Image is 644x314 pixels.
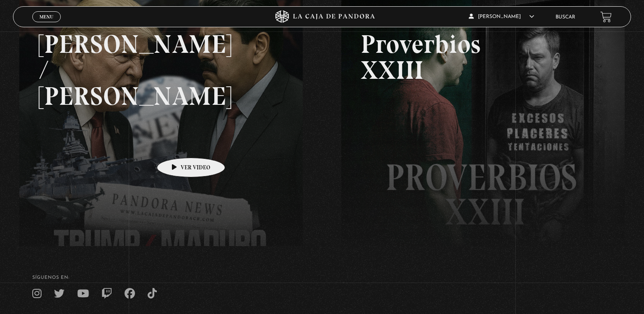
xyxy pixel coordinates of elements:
[600,11,612,22] a: View your shopping cart
[32,275,612,280] h4: SÍguenos en:
[556,15,575,20] a: Buscar
[39,14,53,19] span: Menu
[469,14,534,19] span: [PERSON_NAME]
[37,21,57,27] span: Cerrar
